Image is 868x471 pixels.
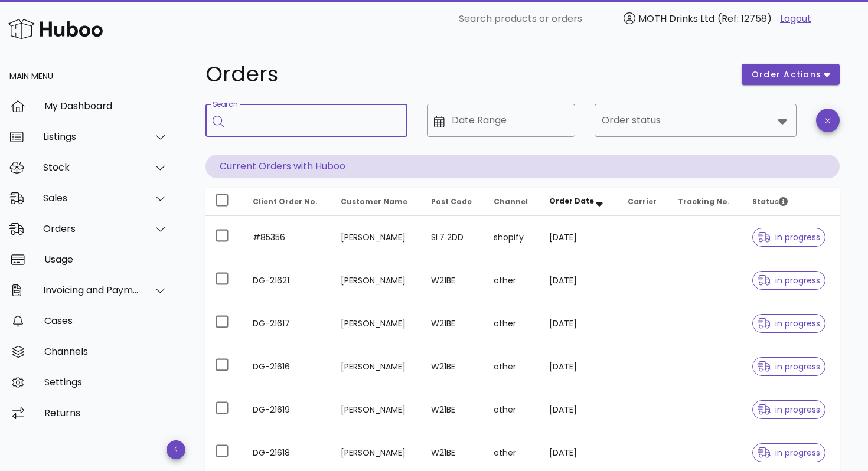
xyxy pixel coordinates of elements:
[484,388,540,431] td: other
[243,259,331,302] td: DG-21621
[638,12,714,25] span: MOTH Drinks Ltd
[213,100,237,109] label: Search
[780,12,811,26] a: Logout
[43,131,139,142] div: Listings
[243,388,331,431] td: DG-21619
[422,259,484,302] td: W21BE
[44,346,168,357] div: Channels
[422,388,484,431] td: W21BE
[668,188,743,216] th: Tracking No.
[422,302,484,345] td: W21BE
[758,362,820,371] span: in progress
[758,319,820,328] span: in progress
[540,188,618,216] th: Order Date: Sorted descending. Activate to remove sorting.
[331,259,421,302] td: [PERSON_NAME]
[44,407,168,418] div: Returns
[595,104,797,137] div: Order status
[422,188,484,216] th: Post Code
[331,345,421,388] td: [PERSON_NAME]
[331,216,421,259] td: [PERSON_NAME]
[243,216,331,259] td: #85356
[422,216,484,259] td: SL7 2DD
[331,302,421,345] td: [PERSON_NAME]
[243,188,331,216] th: Client Order No.
[331,188,421,216] th: Customer Name
[717,12,772,25] span: (Ref: 12758)
[253,197,318,207] span: Client Order No.
[331,388,421,431] td: [PERSON_NAME]
[341,197,407,207] span: Customer Name
[44,100,168,112] div: My Dashboard
[758,405,820,414] span: in progress
[540,302,618,345] td: [DATE]
[44,377,168,388] div: Settings
[43,223,139,234] div: Orders
[8,16,103,41] img: Huboo Logo
[758,449,820,457] span: in progress
[205,64,727,85] h1: Orders
[484,302,540,345] td: other
[243,345,331,388] td: DG-21616
[484,216,540,259] td: shopify
[43,162,139,173] div: Stock
[484,188,540,216] th: Channel
[540,388,618,431] td: [DATE]
[44,254,168,265] div: Usage
[484,345,540,388] td: other
[628,197,657,207] span: Carrier
[678,197,730,207] span: Tracking No.
[618,188,668,216] th: Carrier
[43,192,139,204] div: Sales
[540,216,618,259] td: [DATE]
[752,197,788,207] span: Status
[205,155,840,178] p: Current Orders with Huboo
[758,276,820,284] span: in progress
[540,259,618,302] td: [DATE]
[549,196,594,206] span: Order Date
[758,233,820,241] span: in progress
[43,284,139,296] div: Invoicing and Payments
[494,197,528,207] span: Channel
[751,68,822,81] span: order actions
[243,302,331,345] td: DG-21617
[742,64,840,85] button: order actions
[540,345,618,388] td: [DATE]
[431,197,472,207] span: Post Code
[44,315,168,326] div: Cases
[743,188,840,216] th: Status
[422,345,484,388] td: W21BE
[484,259,540,302] td: other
